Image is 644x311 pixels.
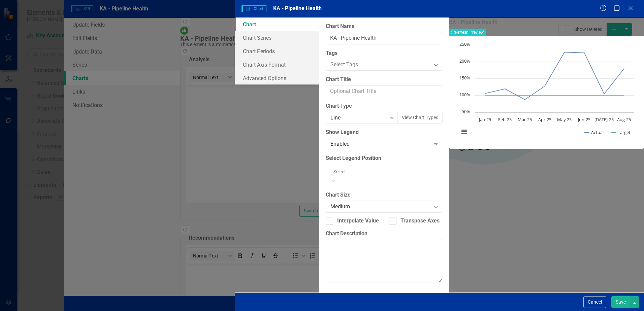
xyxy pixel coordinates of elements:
[611,129,631,135] button: Show Target
[326,230,442,238] label: Chart Description
[326,102,442,110] label: Chart Type
[538,116,551,123] text: Apr-25
[235,44,319,58] a: Chart Periods
[326,76,442,83] label: Chart Title
[456,41,637,142] div: Chart. Highcharts interactive chart.
[577,116,590,123] text: Jun-25
[330,114,386,122] div: Line
[326,23,442,30] label: Chart Name
[330,203,430,210] div: Medium
[235,71,319,85] a: Advanced Options
[459,92,470,98] text: 100%
[326,49,442,57] label: Tags
[583,296,606,308] button: Cancel
[459,41,470,47] text: 250%
[594,116,614,123] text: [DATE]-25
[449,29,486,36] button: Refresh Preview
[235,31,319,44] a: Chart Series
[456,41,637,142] svg: Interactive chart
[326,154,442,162] label: Select Legend Position
[557,116,572,123] text: May-25
[397,112,443,124] button: View Chart Types
[273,5,322,11] span: KA - Pipeline Health
[326,85,442,98] input: Optional Chart Title
[462,108,470,114] text: 50%
[337,217,382,225] div: Interpolate Values
[459,127,469,137] button: View chart menu, Chart
[498,116,512,123] text: Feb-25
[611,296,630,308] button: Save
[326,129,442,136] label: Show Legend
[400,217,440,225] div: Transpose Axes
[518,116,532,123] text: Mar-25
[330,140,430,148] div: Enabled
[459,58,470,64] text: 200%
[617,116,631,123] text: Aug-25
[459,75,470,81] text: 150%
[241,5,266,12] span: Chart
[235,18,319,31] a: Chart
[484,94,625,97] g: Target, line 2 of 2 with 8 data points.
[478,116,491,123] text: Jan-25
[449,19,644,25] h3: KA - Pipeline Health
[326,191,442,199] label: Chart Size
[584,129,604,135] button: Show Actual
[235,58,319,71] a: Chart Axis Format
